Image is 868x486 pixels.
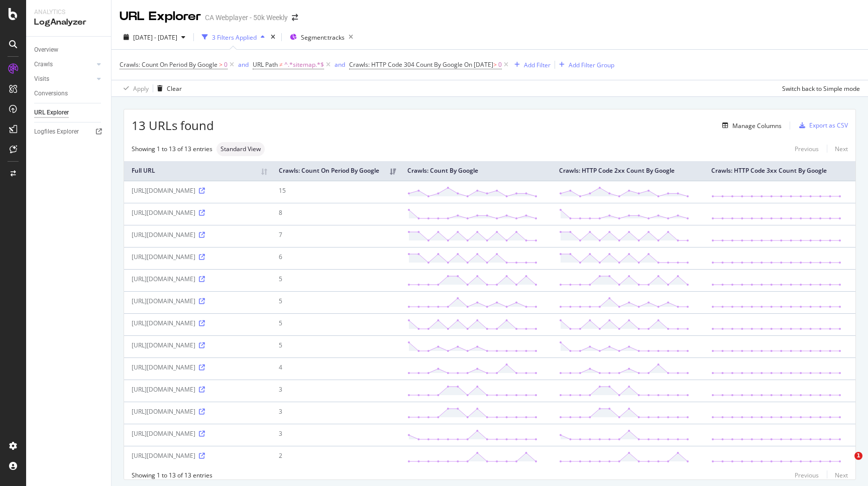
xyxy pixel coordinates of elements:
div: Conversions [34,88,68,99]
span: ^.*sitemap.*$ [284,58,324,72]
div: CA Webplayer - 50k Weekly [205,13,288,23]
td: 8 [271,203,400,225]
button: Clear [153,80,182,96]
a: Logfiles Explorer [34,127,104,137]
button: 3 Filters Applied [198,29,269,45]
span: 1 [854,452,862,460]
div: Overview [34,45,58,55]
span: URL Path [253,60,278,69]
span: 0 [498,58,502,72]
div: [URL][DOMAIN_NAME] [132,230,264,239]
a: Overview [34,45,104,55]
div: times [269,32,277,42]
span: Segment: tracks [301,33,345,42]
td: 5 [271,313,400,335]
div: [URL][DOMAIN_NAME] [132,275,264,283]
div: Logfiles Explorer [34,127,79,137]
span: > [219,60,223,69]
td: 2 [271,446,400,468]
div: [URL][DOMAIN_NAME] [132,341,264,349]
a: Visits [34,74,94,84]
div: [URL][DOMAIN_NAME] [132,429,264,438]
th: Crawls: HTTP Code 3xx Count By Google [704,161,855,181]
td: 6 [271,247,400,269]
div: [URL][DOMAIN_NAME] [132,451,264,460]
div: and [335,60,345,69]
span: 13 URLs found [132,117,214,134]
td: 4 [271,357,400,380]
span: [DATE] - [DATE] [133,33,177,42]
td: 5 [271,335,400,357]
div: Add Filter Group [569,61,614,69]
button: [DATE] - [DATE] [120,29,189,45]
div: [URL][DOMAIN_NAME] [132,385,264,394]
button: and [335,60,345,69]
div: Showing 1 to 13 of 13 entries [132,471,212,479]
a: Conversions [34,88,104,99]
button: Add Filter Group [555,59,614,71]
td: 5 [271,291,400,313]
button: Segment:tracks [286,29,357,45]
iframe: Intercom live chat [834,452,858,476]
div: Manage Columns [732,122,782,130]
div: [URL][DOMAIN_NAME] [132,186,264,195]
th: Crawls: HTTP Code 2xx Count By Google [552,161,703,181]
span: Crawls: HTTP Code 304 Count By Google [349,60,463,69]
button: Switch back to Simple mode [778,80,860,96]
div: 3 Filters Applied [212,33,257,42]
div: [URL][DOMAIN_NAME] [132,253,264,261]
div: Switch back to Simple mode [782,84,860,93]
div: [URL][DOMAIN_NAME] [132,297,264,305]
span: ≠ [279,60,283,69]
div: URL Explorer [34,107,69,118]
div: Visits [34,74,49,84]
div: Clear [167,84,182,93]
span: > [493,60,497,69]
a: URL Explorer [34,107,104,118]
button: and [238,60,249,69]
th: Crawls: Count By Google [400,161,552,181]
div: URL Explorer [120,8,201,25]
button: Apply [120,80,149,96]
th: Crawls: Count On Period By Google: activate to sort column ascending [271,161,400,181]
div: neutral label [216,142,265,156]
div: [URL][DOMAIN_NAME] [132,407,264,416]
span: 0 [224,58,228,72]
div: Export as CSV [809,121,848,130]
div: LogAnalyzer [34,17,103,28]
span: On [DATE] [464,60,493,69]
td: 3 [271,380,400,402]
td: 5 [271,269,400,291]
a: Crawls [34,59,94,70]
div: and [238,60,249,69]
div: Add Filter [524,61,551,69]
div: arrow-right-arrow-left [292,14,298,21]
span: Standard View [221,146,261,152]
div: Apply [133,84,149,93]
td: 7 [271,225,400,247]
button: Add Filter [510,59,551,71]
div: Analytics [34,8,103,17]
div: [URL][DOMAIN_NAME] [132,363,264,372]
div: [URL][DOMAIN_NAME] [132,319,264,327]
div: [URL][DOMAIN_NAME] [132,208,264,217]
td: 15 [271,181,400,203]
button: Export as CSV [795,117,848,134]
button: Manage Columns [718,119,782,132]
div: Crawls [34,59,53,70]
span: Crawls: Count On Period By Google [120,60,218,69]
td: 3 [271,424,400,446]
th: Full URL: activate to sort column ascending [124,161,271,181]
div: Showing 1 to 13 of 13 entries [132,145,212,153]
td: 3 [271,402,400,424]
